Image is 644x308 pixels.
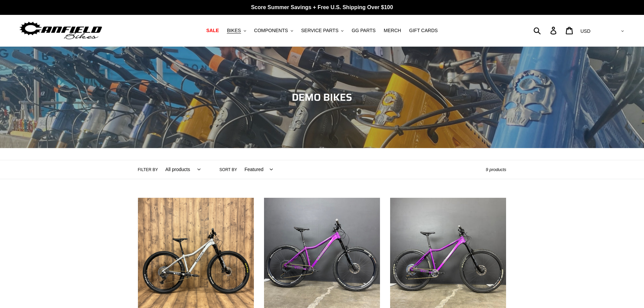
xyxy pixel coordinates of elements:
[486,167,506,172] span: 9 products
[348,26,379,35] a: GG PARTS
[406,26,441,35] a: GIFT CARDS
[206,28,219,33] span: SALE
[298,26,347,35] button: SERVICE PARTS
[251,26,296,35] button: COMPONENTS
[292,89,352,105] span: DEMO BIKES
[301,28,338,33] span: SERVICE PARTS
[227,28,241,33] span: BIKES
[409,28,438,33] span: GIFT CARDS
[138,167,158,173] label: Filter by
[352,28,376,33] span: GG PARTS
[19,20,103,41] img: Canfield Bikes
[203,26,222,35] a: SALE
[384,28,401,33] span: MERCH
[254,28,288,33] span: COMPONENTS
[537,23,554,38] input: Search
[219,167,237,173] label: Sort by
[380,26,404,35] a: MERCH
[223,26,249,35] button: BIKES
